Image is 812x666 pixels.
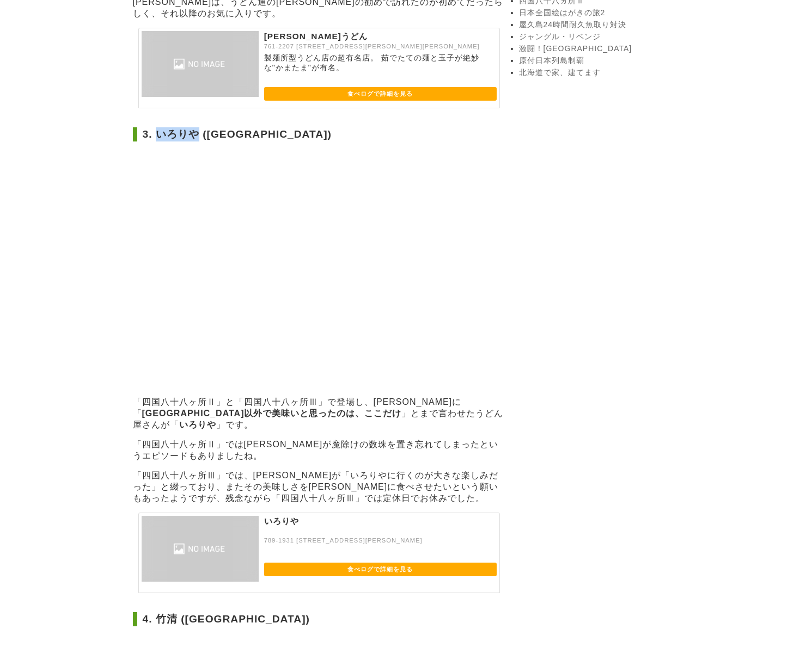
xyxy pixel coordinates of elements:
p: 789-1931 [STREET_ADDRESS][PERSON_NAME] [264,537,497,554]
a: 原付日本列島制覇 [519,56,671,66]
a: 激闘！[GEOGRAPHIC_DATA] [519,44,671,54]
a: 食べログで詳細を見る [264,87,497,101]
a: 食べログで詳細を見る [264,563,497,576]
p: 「四国八十八ヶ所Ⅱ」と「四国八十八ヶ所Ⅲ」で登場し、[PERSON_NAME]に「 」とまで言わせたうどん屋さんが「 」です。 [133,397,505,431]
a: 屋久島24時間耐久魚取り対決 [519,20,671,30]
h2: 3. いろりや ([GEOGRAPHIC_DATA]) [133,127,505,141]
strong: いろりや [179,420,216,429]
img: 山越うどん [142,31,259,97]
p: 「四国八十八ヶ所Ⅲ」では、[PERSON_NAME]が「いろりやに行くのが大きな楽しみだった」と綴っており、またその美味しさを[PERSON_NAME]に食べさせたいという願いもあったようですが... [133,470,505,504]
a: 日本全国絵はがきの旅2 [519,8,671,18]
h2: 4. 竹清 ([GEOGRAPHIC_DATA]) [133,612,505,626]
a: ジャングル・リベンジ [519,32,671,42]
strong: [GEOGRAPHIC_DATA]以外で美味いと思ったのは、ここだけ [142,409,402,418]
p: 761-2207 [STREET_ADDRESS][PERSON_NAME][PERSON_NAME] [264,43,497,51]
p: 製麺所型うどん店の超有名店。 茹でたての麺と玉子が絶妙な"かまたま"が有名。 [264,53,497,74]
a: 北海道で家、建てます [519,68,671,78]
p: 「四国八十八ヶ所Ⅱ」では[PERSON_NAME]が魔除けの数珠を置き忘れてしまったというエピソードもありましたね。 [133,439,505,462]
p: いろりや [264,516,497,537]
img: いろりや [142,516,259,582]
p: [PERSON_NAME]うどん [264,31,497,43]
